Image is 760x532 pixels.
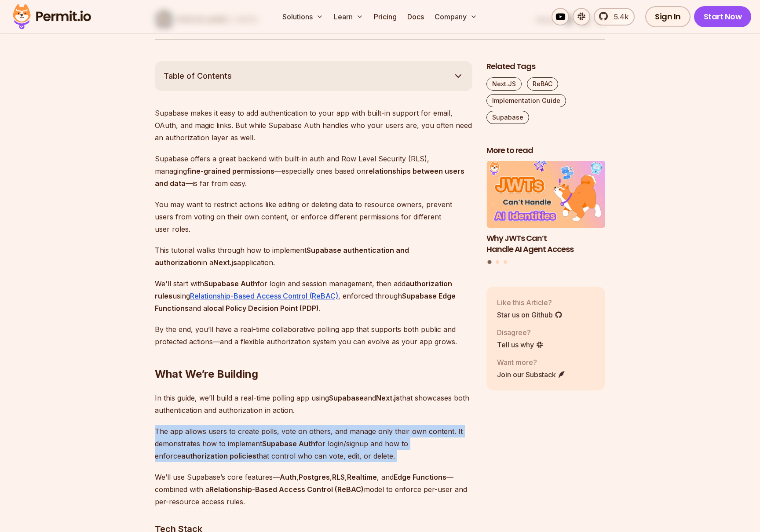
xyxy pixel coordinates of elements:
[190,292,338,300] a: Relationship-Based Access Control (ReBAC)
[155,392,472,416] p: In this guide, we’ll build a real-time polling app using and that showcases both authentication a...
[376,394,400,402] strong: Next.js
[486,233,605,255] h3: Why JWTs Can’t Handle AI Agent Access
[155,277,472,314] p: We'll start with for login and session management, then add using , enforced through and a .
[594,8,635,26] a: 5.4k
[394,473,446,481] strong: Edge Functions
[609,11,628,22] span: 5.4k
[299,473,330,481] strong: Postgres
[497,357,566,368] p: Want more?
[155,153,472,189] p: Supabase offers a great backend with built-in auth and Row Level Security (RLS), managing —especi...
[694,6,752,27] a: Start Now
[181,452,256,460] strong: authorization policies
[155,246,409,267] strong: Supabase authentication and authorization
[370,8,400,26] a: Pricing
[329,394,364,402] strong: Supabase
[486,161,605,255] a: Why JWTs Can’t Handle AI Agent AccessWhy JWTs Can’t Handle AI Agent Access
[187,167,274,175] strong: fine-grained permissions
[497,310,563,320] a: Star us on Github
[527,77,558,91] a: ReBAC
[497,369,566,380] a: Join our Substack
[486,145,605,156] h2: More to read
[9,2,95,32] img: Permit logo
[155,107,472,144] p: Supabase makes it easy to add authentication to your app with built-in support for email, OAuth, ...
[213,258,237,267] strong: Next.js
[280,473,296,481] strong: Auth
[347,473,377,481] strong: Realtime
[496,260,499,264] button: Go to slide 2
[486,161,605,265] div: Posts
[155,61,472,91] button: Table of Contents
[330,8,367,26] button: Learn
[486,161,605,228] img: Why JWTs Can’t Handle AI Agent Access
[279,8,327,26] button: Solutions
[497,339,544,350] a: Tell us why
[497,297,563,308] p: Like this Article?
[486,77,522,91] a: Next.JS
[155,323,472,348] p: By the end, you’ll have a real-time collaborative polling app that supports both public and prote...
[486,94,566,107] a: Implementation Guide
[155,425,472,462] p: The app allows users to create polls, vote on others, and manage only their own content. It demon...
[155,244,472,269] p: This tutorial walks through how to implement in a application.
[155,279,452,300] strong: authorization rules
[431,8,481,26] button: Company
[164,70,232,82] span: Table of Contents
[488,260,492,264] button: Go to slide 1
[155,198,472,235] p: You may want to restrict actions like editing or deleting data to resource owners, prevent users ...
[207,304,319,313] strong: local Policy Decision Point (PDP)
[204,279,257,288] strong: Supabase Auth
[155,167,464,188] strong: relationships between users and data
[486,61,605,72] h2: Related Tags
[155,332,472,381] h2: What We’re Building
[209,485,364,494] strong: Relationship-Based Access Control (ReBAC)
[504,260,507,264] button: Go to slide 3
[645,6,691,27] a: Sign In
[155,292,456,313] strong: Supabase Edge Functions
[486,161,605,255] li: 1 of 3
[404,8,427,26] a: Docs
[486,111,529,124] a: Supabase
[497,327,544,338] p: Disagree?
[262,439,315,448] strong: Supabase Auth
[155,471,472,508] p: We’ll use Supabase’s core features— , , , , and —combined with a model to enforce per-user and pe...
[332,473,345,481] strong: RLS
